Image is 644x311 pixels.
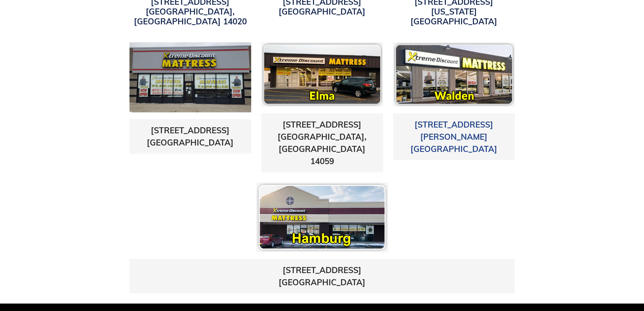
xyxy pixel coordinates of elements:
[410,119,497,154] a: [STREET_ADDRESS][PERSON_NAME][GEOGRAPHIC_DATA]
[278,119,366,166] a: [STREET_ADDRESS][GEOGRAPHIC_DATA], [GEOGRAPHIC_DATA] 14059
[129,42,251,112] img: transit-store-photo2-1642015179745.jpg
[256,182,388,252] img: pf-66afa184--hamburgloc.png
[147,125,234,148] a: [STREET_ADDRESS][GEOGRAPHIC_DATA]
[393,42,515,107] img: pf-16118c81--waldenicon.png
[261,42,383,107] img: pf-8166afa1--elmaicon.png
[279,265,365,287] a: [STREET_ADDRESS][GEOGRAPHIC_DATA]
